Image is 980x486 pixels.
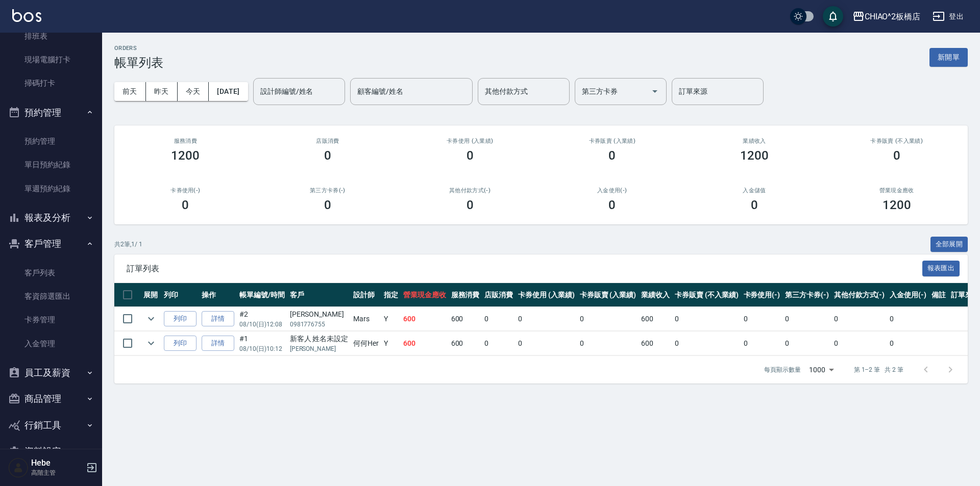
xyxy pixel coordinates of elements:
a: 入金管理 [4,332,98,355]
button: CHIAO^2板橋店 [848,6,925,27]
td: 0 [782,331,831,355]
button: 報表及分析 [4,204,98,231]
th: 備註 [929,283,948,307]
h3: 0 [751,198,758,212]
h2: 店販消費 [269,138,387,144]
th: 店販消費 [482,283,516,307]
h3: 0 [324,198,331,212]
a: 單日預約紀錄 [4,153,98,176]
th: 設計師 [351,283,381,307]
td: Y [381,331,401,355]
th: 第三方卡券(-) [782,283,831,307]
a: 排班表 [4,24,98,48]
td: 何何Her [351,331,381,355]
td: Mars [351,307,381,331]
img: Person [8,457,29,478]
button: save [823,6,843,27]
a: 詳情 [202,336,234,351]
th: 業績收入 [639,283,672,307]
h3: 1200 [883,198,911,212]
td: #2 [237,307,287,331]
td: 600 [449,331,482,355]
td: 0 [577,331,639,355]
td: 600 [639,331,672,355]
a: 掃碼打卡 [4,71,98,95]
h3: 0 [893,148,900,163]
td: 0 [672,307,741,331]
h2: 其他付款方式(-) [411,187,529,194]
h2: 卡券使用 (入業績) [411,138,529,144]
button: 行銷工具 [4,412,98,439]
h2: 入金使用(-) [553,187,671,194]
button: 今天 [178,82,209,101]
h3: 帳單列表 [114,56,163,70]
td: 600 [449,307,482,331]
p: 0981776755 [290,320,349,329]
button: 列印 [164,336,197,351]
button: 列印 [164,311,197,327]
h3: 0 [467,148,474,163]
h3: 0 [608,148,616,163]
td: 0 [887,331,929,355]
button: 資料設定 [4,438,98,465]
img: Logo [12,9,41,22]
th: 展開 [141,283,161,307]
th: 卡券使用 (入業績) [516,283,577,307]
td: 600 [639,307,672,331]
td: Y [381,307,401,331]
h2: 卡券販賣 (不入業績) [838,138,955,144]
th: 帳單編號/時間 [237,283,287,307]
button: 全部展開 [930,237,968,252]
th: 列印 [161,283,199,307]
p: 08/10 (日) 12:08 [239,320,285,329]
a: 客資篩選匯出 [4,285,98,308]
a: 卡券管理 [4,308,98,331]
button: 昨天 [146,82,178,101]
a: 報表匯出 [922,263,960,273]
td: 0 [672,331,741,355]
a: 現場電腦打卡 [4,48,98,71]
h2: 第三方卡券(-) [269,187,387,194]
h3: 0 [608,198,616,212]
td: 0 [516,331,577,355]
th: 服務消費 [449,283,482,307]
button: 登出 [928,7,968,26]
button: 前天 [114,82,146,101]
button: expand row [143,311,159,326]
td: 0 [741,307,783,331]
h2: 營業現金應收 [838,187,955,194]
a: 預約管理 [4,130,98,153]
td: #1 [237,331,287,355]
th: 卡券販賣 (不入業績) [672,283,741,307]
button: 新開單 [929,48,968,67]
td: 0 [831,331,888,355]
button: 預約管理 [4,99,98,126]
button: expand row [143,336,159,351]
td: 600 [401,307,449,331]
td: 0 [482,331,516,355]
p: 共 2 筆, 1 / 1 [114,240,142,249]
h2: 卡券販賣 (入業績) [553,138,671,144]
td: 0 [482,307,516,331]
td: 0 [741,331,783,355]
th: 其他付款方式(-) [831,283,888,307]
td: 600 [401,331,449,355]
td: 0 [577,307,639,331]
a: 客戶列表 [4,261,98,285]
button: 員工及薪資 [4,360,98,386]
h3: 服務消費 [127,138,244,144]
div: [PERSON_NAME] [290,309,349,320]
div: 新客人 姓名未設定 [290,334,349,344]
h3: 0 [182,198,189,212]
button: Open [647,83,663,99]
p: 08/10 (日) 10:12 [239,344,285,353]
th: 指定 [381,283,401,307]
h2: 入金儲值 [696,187,814,194]
h3: 1200 [740,148,769,163]
button: 客戶管理 [4,231,98,257]
button: 商品管理 [4,386,98,412]
th: 客戶 [287,283,351,307]
th: 營業現金應收 [401,283,449,307]
button: 報表匯出 [922,261,960,276]
td: 0 [782,307,831,331]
